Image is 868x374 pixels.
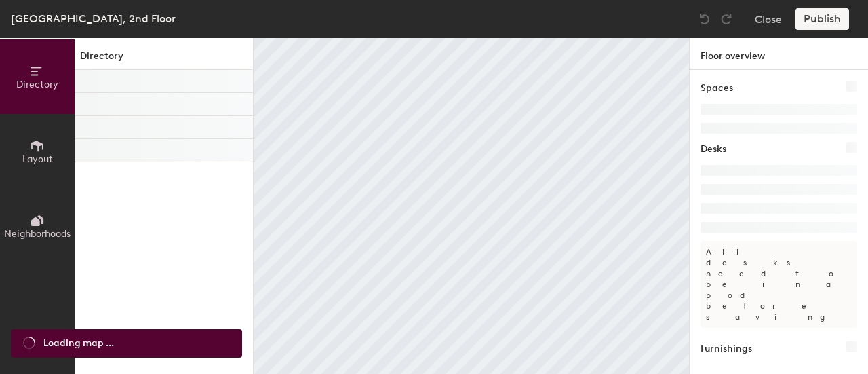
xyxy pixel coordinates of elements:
[755,8,782,30] button: Close
[254,38,689,374] canvas: Map
[701,241,857,328] p: All desks need to be in a pod before saving
[4,228,71,240] span: Neighborhoods
[11,10,176,27] div: [GEOGRAPHIC_DATA], 2nd Floor
[698,12,711,26] img: Undo
[690,38,868,70] h1: Floor overview
[43,336,114,351] span: Loading map ...
[701,81,733,96] h1: Spaces
[75,49,253,70] h1: Directory
[16,79,58,90] span: Directory
[701,142,726,157] h1: Desks
[719,12,733,26] img: Redo
[701,341,752,356] h1: Furnishings
[22,153,53,165] span: Layout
